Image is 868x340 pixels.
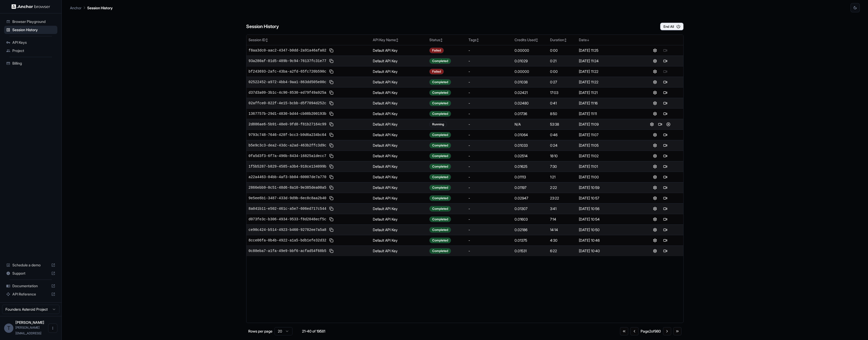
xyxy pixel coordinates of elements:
span: Support [12,271,49,276]
span: ↕ [476,38,479,42]
div: 53:38 [550,122,575,127]
div: 0.02514 [515,153,546,159]
div: 0.01029 [515,58,546,64]
div: 0.01736 [515,111,546,116]
span: API Reference [12,292,49,297]
div: [DATE] 11:21 [579,90,635,95]
div: T [4,324,13,333]
span: a22a4463-04bb-4af3-bb04-60007de7a770 [249,175,326,180]
div: [DATE] 11:24 [579,58,635,64]
img: Anchor Logo [12,4,50,9]
div: [DATE] 11:09 [579,122,635,127]
td: Default API Key [371,182,428,193]
span: Browser Playground [12,19,55,24]
div: - [468,90,510,95]
td: Default API Key [371,56,428,66]
div: Failed [429,48,444,53]
span: 8a041b11-e502-461c-a5e7-606ed717c544 [249,206,326,211]
div: 0.00000 [515,69,546,74]
td: Default API Key [371,87,428,98]
span: 0c88eba7-a1fa-49e9-bbf6-acfad54f68b5 [249,248,326,254]
div: - [468,58,510,64]
span: 2d886ae6-5b91-48e0-9fd8-f81b27164c99 [249,122,326,127]
div: 0.01197 [515,185,546,190]
span: 0fa5d3f3-6f7a-496b-8434-16825a1decc7 [249,153,326,159]
div: 0.02480 [515,101,546,106]
h6: Session History [246,23,279,30]
td: Default API Key [371,108,428,119]
div: 0.02421 [515,90,546,95]
span: 02affce0-822f-4e15-bcbb-d5f7094d252c [249,101,326,106]
div: Completed [429,185,451,190]
span: Tom Diacono [15,320,44,325]
div: Billing [4,59,57,67]
div: [DATE] 11:22 [579,80,635,85]
div: - [468,143,510,148]
span: b5e9c3c3-dea2-43dc-a2ad-463b2ffc3d9c [249,143,326,148]
div: Completed [429,238,451,243]
div: 0:27 [550,80,575,85]
div: Page 2 of 980 [641,329,661,334]
td: Default API Key [371,77,428,87]
div: Completed [429,248,451,254]
div: [DATE] 11:25 [579,48,635,53]
div: Credits Used [515,37,546,42]
span: 8cce06fa-0b4b-4922-a1a5-bdb1efe32d32 [249,238,326,243]
div: Failed [429,69,444,74]
div: Tags [468,37,510,42]
span: ↕ [396,38,398,42]
div: [DATE] 11:07 [579,132,635,137]
div: - [468,153,510,159]
button: End All [660,23,684,30]
span: API Keys [12,40,55,45]
div: API Keys [4,38,57,47]
span: 2866ebb9-0c51-48d6-8a10-9e385dea00a5 [249,185,326,190]
span: Project [12,48,55,53]
div: 0:24 [550,143,575,148]
span: bf243693-2afc-43ba-a2fd-65fc720b590c [249,69,326,74]
div: 0.01375 [515,238,546,243]
div: 17:03 [550,90,575,95]
td: Default API Key [371,98,428,108]
span: 02522452-a972-4bb4-9aa1-863dd505e00c [249,80,326,85]
div: Documentation [4,282,57,290]
div: - [468,185,510,190]
div: 0:46 [550,132,575,137]
span: ↕ [564,38,567,42]
div: 7:14 [550,217,575,222]
div: [DATE] 11:16 [579,101,635,106]
span: d37d3a09-3b1c-4c90-8530-ed79f49a925a [249,90,326,95]
div: - [468,196,510,201]
div: - [468,101,510,106]
div: - [468,69,510,74]
div: [DATE] 10:40 [579,248,635,254]
span: ce90c424-b514-4923-b460-92782ee7a5a8 [249,227,326,232]
div: Completed [429,90,451,95]
div: 18:10 [550,153,575,159]
span: 9e5ee6b1-3487-433d-9d9b-6ec8c8aa2b40 [249,196,326,201]
div: - [468,48,510,53]
div: Support [4,269,57,277]
div: 0.02947 [515,196,546,201]
div: Session History [4,26,57,34]
td: Default API Key [371,66,428,77]
span: tom@asteroid.ai [15,326,41,335]
div: 21-40 of 19581 [301,329,326,334]
div: 0.01038 [515,80,546,85]
div: 4:30 [550,238,575,243]
div: Completed [429,132,451,138]
div: Completed [429,58,451,64]
span: ↕ [536,38,538,42]
div: [DATE] 10:54 [579,217,635,222]
span: Billing [12,61,55,66]
span: ↕ [440,38,443,42]
div: - [468,164,510,169]
div: 0.01531 [515,248,546,254]
span: d073fe3c-b306-4934-9533-f8d2048ecf5c [249,217,326,222]
div: [DATE] 10:56 [579,206,635,211]
div: Completed [429,100,451,106]
div: 0.02186 [515,227,546,232]
div: Completed [429,195,451,201]
nav: breadcrumb [70,5,113,11]
div: 0.01113 [515,175,546,180]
